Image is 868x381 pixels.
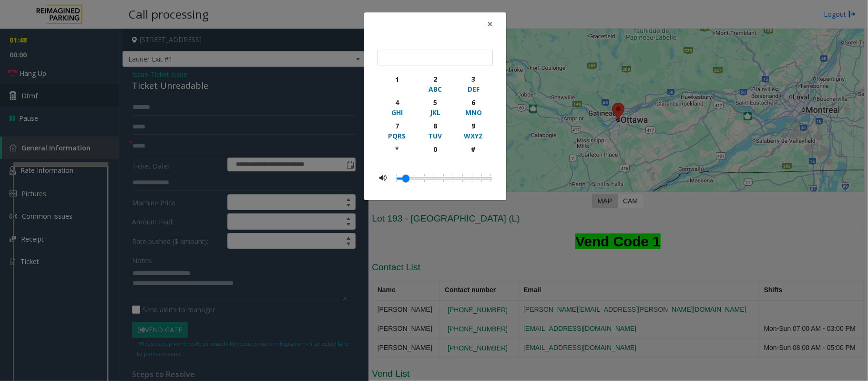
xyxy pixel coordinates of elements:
li: 0.2 [429,172,439,184]
span: × [487,17,493,31]
li: 0.4 [468,172,477,184]
div: 1 [384,74,410,85]
div: DEF [460,84,487,94]
div: TUV [422,131,448,141]
button: 4GHI [378,95,416,119]
li: 0.3 [449,172,458,184]
div: 2 [422,74,448,84]
button: Close [480,12,500,36]
div: GHI [384,107,410,117]
div: WXYZ [460,131,487,141]
button: 9WXYZ [454,119,493,142]
li: 0.1 [410,172,420,184]
li: 0.5 [487,172,491,184]
div: JKL [422,107,448,117]
div: 8 [422,121,448,131]
div: # [460,144,487,154]
a: Drag [402,175,409,182]
li: 0 [396,172,401,184]
button: 6MNO [454,95,493,119]
button: 7PQRS [378,119,416,142]
div: ABC [422,84,448,94]
li: 0.15 [420,172,429,184]
li: 0.45 [477,172,487,184]
button: 5JKL [416,95,454,119]
div: 9 [460,121,487,131]
button: 2ABC [416,72,454,95]
div: 5 [422,97,448,107]
li: 0.35 [458,172,468,184]
button: 0 [416,142,454,165]
div: 3 [460,74,487,84]
button: # [454,142,493,165]
div: 4 [384,97,410,107]
button: 3DEF [454,72,493,95]
button: 1 [378,72,416,95]
div: MNO [460,107,487,117]
div: 0 [422,144,448,154]
button: 8TUV [416,119,454,142]
div: 6 [460,97,487,107]
div: 7 [384,121,410,131]
div: PQRS [384,131,410,141]
li: 0.25 [439,172,449,184]
li: 0.05 [401,172,410,184]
